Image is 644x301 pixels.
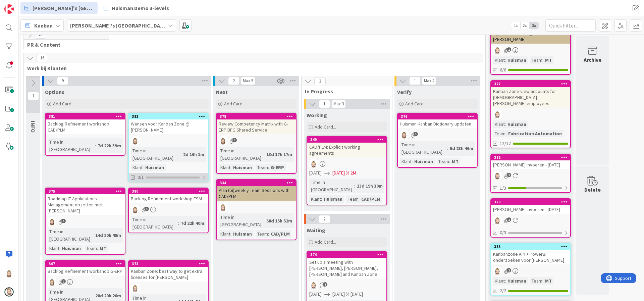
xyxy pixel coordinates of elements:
div: CAD/PLM: Explicit working agreements [307,143,386,157]
div: 379[PERSON_NAME] invoeren - [DATE] [491,199,570,214]
span: 0/3 [500,229,506,236]
div: MT [450,158,460,165]
a: 380Backlog Refinement workshop ESMRvTime in [GEOGRAPHIC_DATA]:7d 22h 40m [128,188,209,233]
div: 373 [132,261,208,266]
div: 381Backlog Refinement workshop CAD/PLM [46,113,125,134]
span: 1 [323,282,327,287]
span: : [359,195,360,203]
div: Max 5 [243,79,253,83]
span: 1 [61,219,66,223]
div: 378Review Competency Matrix with G-ERP BFG Shared Service [217,113,296,134]
span: 16 [37,54,48,62]
span: 1 [507,47,511,52]
div: Rv [491,171,570,180]
div: 380 [129,188,208,194]
div: Fabrication Automation [506,130,563,137]
div: 5d 23h 46m [448,145,475,152]
span: : [412,158,413,165]
div: Klant [400,158,412,165]
span: 1 [319,100,330,108]
div: Rv [398,130,477,139]
div: 383 [129,113,208,119]
img: Rv [48,217,56,226]
span: 9 [57,77,68,85]
span: 0/1 [138,174,144,181]
a: 382[PERSON_NAME] invoeren - [DATE]Rv1/3 [490,154,571,193]
a: 334Plan (bi)weekly Team Sessions with CAD/PLMRvTime in [GEOGRAPHIC_DATA]:58d 15h 52mKlant:Huisman... [216,179,297,240]
img: Visit kanbanzone.com [4,4,14,14]
div: Time in [GEOGRAPHIC_DATA] [131,216,178,231]
div: 334 [220,181,296,185]
div: 13d 17h 17m [265,151,294,158]
div: Klant [219,164,230,171]
span: [DATE] [309,291,322,298]
span: Verify [397,89,412,95]
span: : [505,277,506,285]
div: 380 [132,189,208,194]
div: 338 [491,244,570,250]
span: : [178,219,179,227]
div: 382 [491,154,570,160]
div: Rv [46,217,125,226]
span: Werk bij Klanten [27,65,474,71]
span: 2 [228,77,239,85]
div: Rv [129,205,208,214]
span: 12/12 [500,140,511,147]
img: Rv [309,159,318,168]
div: 377 [491,81,570,87]
span: Support [14,1,31,9]
div: Wensen voor Kanban Zone @ [PERSON_NAME] [129,119,208,134]
span: Huisman Demo 3-levels [112,4,169,12]
div: Rv [46,278,125,286]
div: 367Backlog Refinement workshop G-ERP [46,261,125,275]
img: Rv [131,284,140,292]
div: 381 [46,113,125,119]
div: Time in [GEOGRAPHIC_DATA] [48,138,95,153]
a: 375Roadmap IT Applications Management opzetten met [PERSON_NAME]RvTime in [GEOGRAPHIC_DATA]:14d 2... [45,188,125,255]
span: Next [216,89,228,95]
div: 376Huisman Kanban Dictionary updaten [398,113,477,128]
span: 1 [61,279,66,284]
div: 382 [494,155,570,160]
div: Rv [217,136,296,145]
img: Rv [309,281,318,289]
div: Rv [491,216,570,224]
span: 6/6 [500,66,506,73]
div: 375 [49,189,125,194]
div: Time in [GEOGRAPHIC_DATA] [219,147,264,162]
span: 1 [507,173,511,177]
div: Huisman [231,230,254,238]
span: : [542,56,543,64]
div: Huisman [506,277,528,285]
div: 376 [401,114,477,119]
b: [PERSON_NAME]'s [GEOGRAPHIC_DATA] [70,22,167,29]
span: [DATE] [332,291,345,298]
div: 2d 16h 1m [181,151,206,158]
div: MT [543,56,553,64]
span: : [264,217,265,224]
a: 378Review Competency Matrix with G-ERP BFG Shared ServiceRvTime in [GEOGRAPHIC_DATA]:13d 17h 17mK... [216,113,297,174]
span: : [95,142,96,149]
img: Rv [131,205,140,214]
div: 383 [132,114,208,119]
span: Kanban [34,21,53,30]
a: 349CAD/PLM: Explicit working agreementsRv[DATE][DATE]2MTime in [GEOGRAPHIC_DATA]:13d 19h 30mKlant... [307,136,387,205]
div: 338Kanbanzone API + PowerBI onderzoeken voor [PERSON_NAME] [491,244,570,264]
span: : [97,245,98,252]
input: Quick Filter... [545,19,596,32]
img: Rv [4,268,14,278]
div: Huisman [413,158,435,165]
span: : [505,56,506,64]
span: 1 [28,92,39,100]
div: Rv [217,203,296,211]
img: Rv [219,136,227,145]
img: Rv [48,278,56,286]
div: 383Wensen voor Kanban Zone @ [PERSON_NAME] [129,113,208,134]
span: : [542,277,543,285]
span: Add Card... [315,239,336,245]
div: 14d 20h 48m [94,232,123,239]
div: Rv [491,46,570,54]
div: Backlog Refinement workshop G-ERP [46,267,125,275]
div: Team [85,245,97,252]
div: Team [346,195,359,203]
